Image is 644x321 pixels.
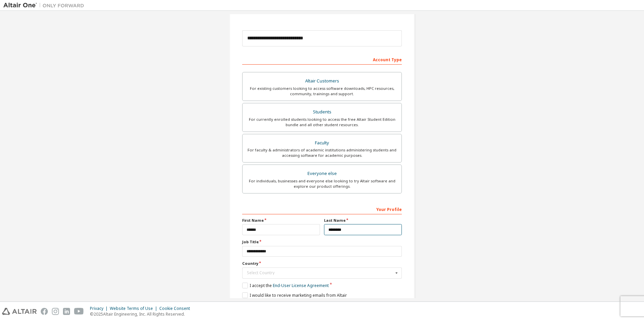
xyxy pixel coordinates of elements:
div: Students [247,107,397,117]
label: First Name [242,218,320,223]
a: End-User License Agreement [273,283,329,288]
div: Everyone else [247,169,397,178]
div: Account Type [242,54,402,65]
label: I would like to receive marketing emails from Altair [242,292,347,298]
div: For currently enrolled students looking to access the free Altair Student Edition bundle and all ... [247,117,397,128]
div: Altair Customers [247,76,397,86]
label: Job Title [242,239,402,245]
img: youtube.svg [74,308,84,315]
div: For individuals, businesses and everyone else looking to try Altair software and explore our prod... [247,178,397,189]
div: Faculty [247,138,397,148]
div: Website Terms of Use [110,306,159,311]
div: Select Country [247,271,393,275]
img: instagram.svg [52,308,59,315]
div: Cookie Consent [159,306,194,311]
div: For faculty & administrators of academic institutions administering students and accessing softwa... [247,147,397,158]
img: linkedin.svg [63,308,70,315]
label: Country [242,261,402,266]
label: I accept the [242,283,329,288]
img: facebook.svg [41,308,48,315]
label: Last Name [324,218,402,223]
p: © 2025 Altair Engineering, Inc. All Rights Reserved. [90,311,194,317]
img: Altair One [3,2,88,9]
div: Your Profile [242,204,402,214]
div: For existing customers looking to access software downloads, HPC resources, community, trainings ... [247,86,397,97]
div: Privacy [90,306,110,311]
img: altair_logo.svg [2,308,37,315]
